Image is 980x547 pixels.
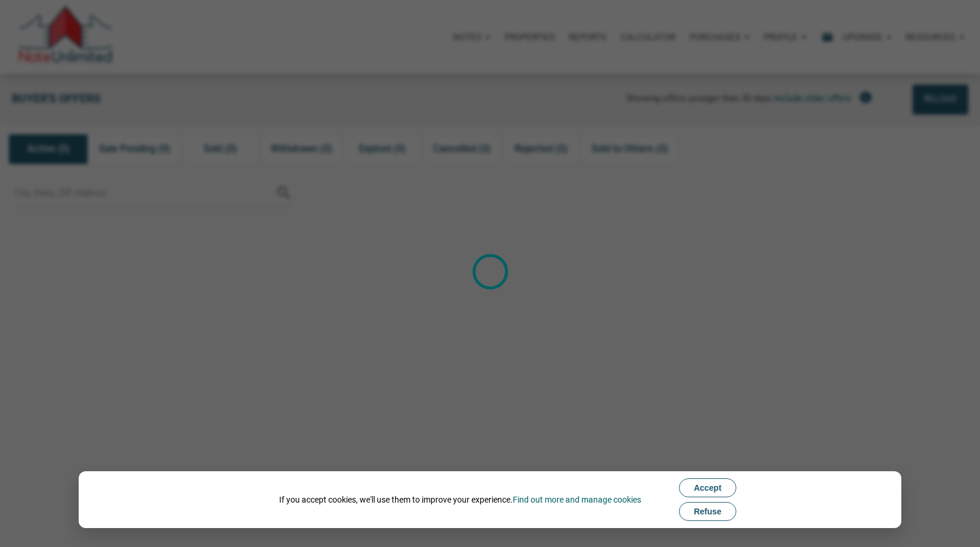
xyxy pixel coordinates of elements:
button: Refuse [679,502,736,521]
a: Find out more and manage cookies [513,495,641,504]
span: Refuse [694,507,722,516]
span: Accept [694,483,722,493]
button: Accept [679,478,736,497]
div: If you accept cookies, we'll use them to improve your experience. [279,494,641,506]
